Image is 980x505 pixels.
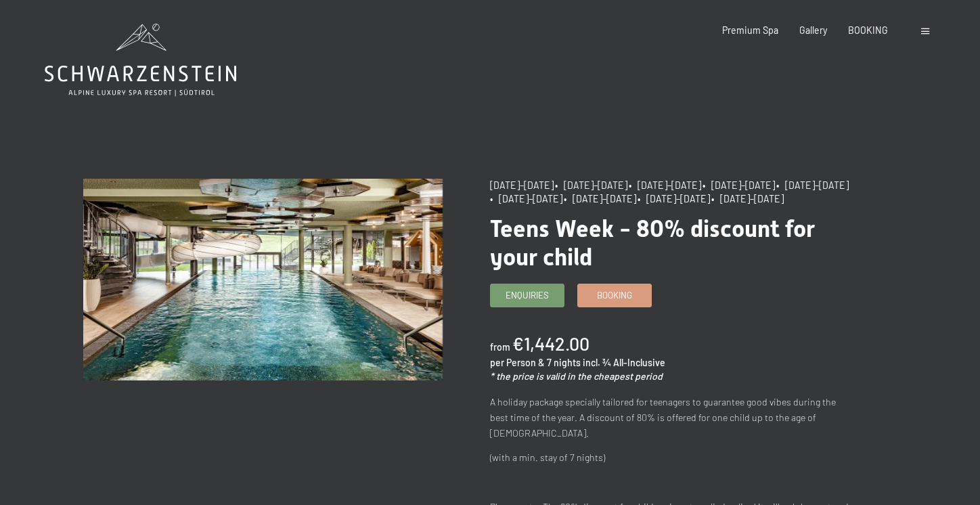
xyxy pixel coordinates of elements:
span: • [DATE]–[DATE] [564,193,636,204]
a: Premium Spa [722,24,778,36]
a: Booking [578,284,651,307]
span: per Person & [490,357,545,368]
img: Teens Week - 80% discount for your child [83,179,442,380]
span: Teens Week - 80% discount for your child [490,215,815,271]
span: 7 nights [547,357,581,368]
span: • [DATE]–[DATE] [711,193,784,204]
span: Booking [597,289,632,301]
a: Enquiries [491,284,564,307]
span: • [DATE]–[DATE] [776,179,849,191]
span: • [DATE]–[DATE] [638,193,710,204]
span: • [DATE]–[DATE] [703,179,775,191]
span: [DATE]–[DATE] [490,179,554,191]
span: incl. ¾ All-Inclusive [583,357,665,368]
span: • [DATE]–[DATE] [490,193,562,204]
span: Enquiries [506,289,549,301]
a: Gallery [799,24,827,36]
span: • [DATE]–[DATE] [629,179,701,191]
b: €1,442.00 [512,332,589,354]
p: (with a min. stay of 7 nights) [490,450,849,466]
span: from [490,341,510,353]
p: A holiday package specially tailored for teenagers to guarantee good vibes during the best time o... [490,395,849,441]
span: • [DATE]–[DATE] [555,179,627,191]
em: * the price is valid in the cheapest period [490,370,663,382]
a: BOOKING [848,24,888,36]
